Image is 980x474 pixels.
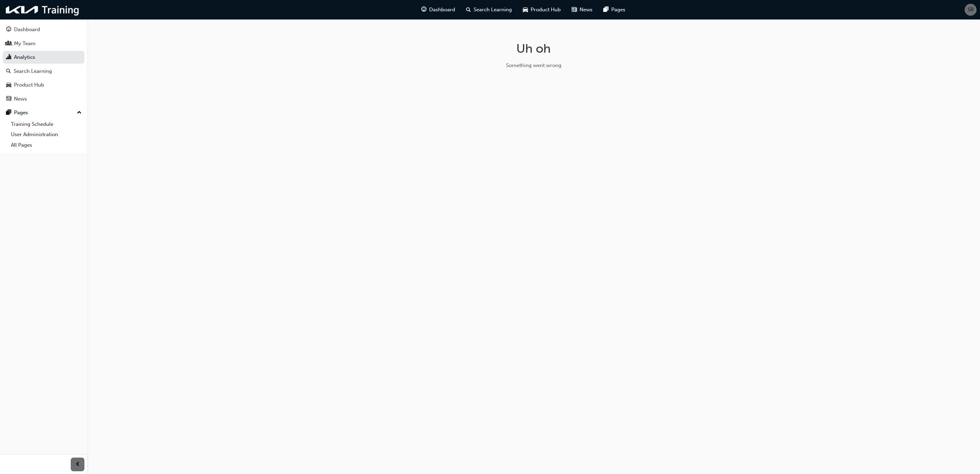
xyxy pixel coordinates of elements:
div: Search Learning [14,67,52,75]
a: Product Hub [3,79,84,91]
button: Pages [3,106,84,119]
span: prev-icon [75,460,80,469]
span: pages-icon [603,5,609,14]
a: News [3,93,84,105]
span: Pages [611,6,625,14]
a: All Pages [8,140,84,150]
a: car-iconProduct Hub [517,3,566,17]
div: My Team [14,40,36,48]
button: DashboardMy TeamAnalyticsSearch LearningProduct HubNews [3,22,84,106]
a: search-iconSearch Learning [461,3,517,17]
a: Search Learning [3,65,84,78]
span: pages-icon [6,110,11,116]
span: car-icon [523,5,528,14]
span: Dashboard [429,6,455,14]
div: Product Hub [14,81,44,89]
img: kia-training [3,3,82,17]
a: news-iconNews [566,3,598,17]
span: Product Hub [531,6,561,14]
div: Something went wrong [425,62,642,69]
a: Dashboard [3,23,84,36]
span: News [580,6,593,14]
span: chart-icon [6,54,11,61]
span: search-icon [6,68,11,75]
h1: Uh oh [425,41,642,56]
span: SR [968,6,974,14]
a: My Team [3,37,84,50]
a: Analytics [3,51,84,64]
span: news-icon [6,96,11,102]
span: search-icon [466,5,471,14]
span: guage-icon [421,5,426,14]
button: SR [965,4,977,16]
a: User Administration [8,129,84,140]
span: people-icon [6,41,11,47]
a: Training Schedule [8,119,84,130]
div: Dashboard [14,26,40,34]
span: up-icon [77,108,82,117]
div: Pages [14,109,28,117]
span: news-icon [572,5,577,14]
a: guage-iconDashboard [416,3,461,17]
span: Search Learning [474,6,512,14]
div: News [14,95,27,103]
a: pages-iconPages [598,3,631,17]
span: guage-icon [6,27,11,33]
span: car-icon [6,82,11,88]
